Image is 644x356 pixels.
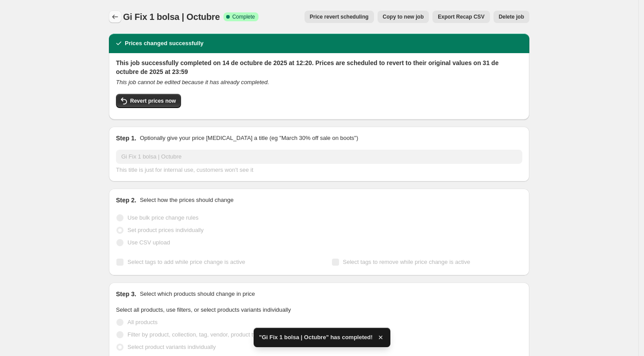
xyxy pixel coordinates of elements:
span: Delete job [499,13,524,20]
span: Export Recap CSV [438,13,484,20]
span: Copy to new job [383,13,424,20]
button: Export Recap CSV [432,11,490,23]
p: Select which products should change in price [140,290,255,298]
span: Gi Fix 1 bolsa | Octubre [123,12,220,22]
span: Use bulk price change rules [127,214,198,221]
h2: This job successfully completed on 14 de octubre de 2025 at 12:20. Prices are scheduled to revert... [116,58,522,76]
span: Select all products, use filters, or select products variants individually [116,306,291,313]
span: Select product variants individually [127,344,216,350]
span: Revert prices now [130,97,176,104]
p: Optionally give your price [MEDICAL_DATA] a title (eg "March 30% off sale on boots") [140,134,358,143]
span: Filter by product, collection, tag, vendor, product type, variant title, or inventory [127,331,327,338]
span: All products [127,319,158,325]
button: Price change jobs [109,11,121,23]
span: Price revert scheduling [310,13,369,20]
button: Delete job [494,11,529,23]
span: Select tags to add while price change is active [127,259,245,265]
p: Select how the prices should change [140,196,234,205]
button: Revert prices now [116,94,181,108]
span: Complete [232,13,255,20]
h2: Step 3. [116,290,136,298]
h2: Prices changed successfully [125,39,204,48]
h2: Step 1. [116,134,136,143]
h2: Step 2. [116,196,136,205]
button: Copy to new job [378,11,429,23]
span: Use CSV upload [127,239,170,246]
button: Price revert scheduling [305,11,374,23]
span: Select tags to remove while price change is active [343,259,470,265]
span: "Gi Fix 1 bolsa | Octubre" has completed! [259,333,373,342]
input: 30% off holiday sale [116,150,522,164]
i: This job cannot be edited because it has already completed. [116,79,269,85]
span: Set product prices individually [127,227,204,233]
span: This title is just for internal use, customers won't see it [116,166,253,173]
